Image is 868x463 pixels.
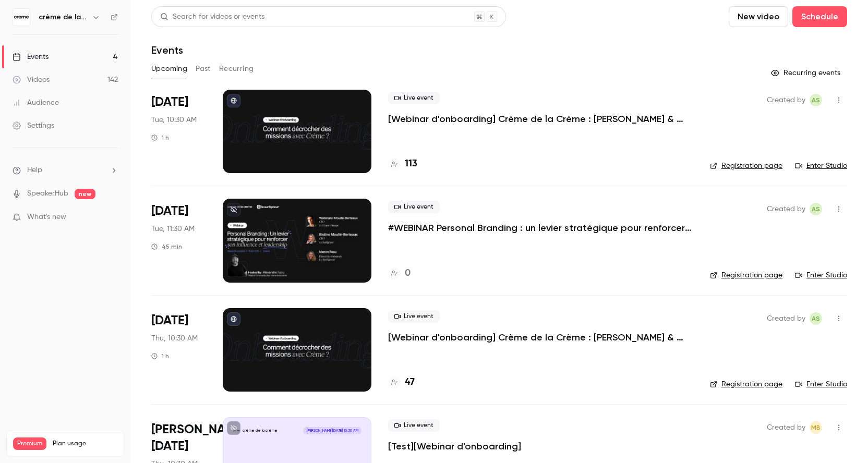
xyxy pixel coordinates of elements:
[388,266,411,281] a: 0
[151,312,188,329] span: [DATE]
[812,312,820,325] span: AS
[13,98,59,108] div: Audience
[388,310,440,323] span: Live event
[810,94,822,106] span: Alexandre Sutra
[27,212,66,223] span: What's new
[219,60,254,77] button: Recurring
[243,428,278,433] p: crème de la crème
[151,333,198,344] span: Thu, 10:30 AM
[767,421,805,434] span: Created by
[388,375,415,389] a: 47
[151,203,188,220] span: [DATE]
[767,94,805,106] span: Created by
[53,440,117,448] span: Plan usage
[795,379,847,389] a: Enter Studio
[388,440,521,453] a: [Test][Webinar d'onboarding]
[388,222,693,234] a: #WEBINAR Personal Branding : un levier stratégique pour renforcer influence et leadership
[388,92,440,104] span: Live event
[766,65,847,81] button: Recurring events
[151,421,246,455] span: [PERSON_NAME][DATE]
[151,60,187,77] button: Upcoming
[810,203,822,215] span: Alexandre Sutra
[729,6,788,27] button: New video
[13,9,30,26] img: crème de la crème
[405,266,411,281] h4: 0
[27,188,68,199] a: SpeakerHub
[13,120,54,131] div: Settings
[810,421,822,434] span: melanie b
[405,157,417,171] h4: 113
[27,165,42,176] span: Help
[39,12,88,22] h6: crème de la crème
[151,90,206,173] div: Oct 14 Tue, 10:30 AM (Europe/Paris)
[812,203,820,215] span: AS
[151,44,183,56] h1: Events
[75,189,95,199] span: new
[151,308,206,392] div: Oct 23 Thu, 10:30 AM (Europe/Paris)
[388,331,693,344] a: [Webinar d'onboarding] Crème de la Crème : [PERSON_NAME] & Q&A par [PERSON_NAME]
[388,113,693,125] a: [Webinar d'onboarding] Crème de la Crème : [PERSON_NAME] & Q&A par [PERSON_NAME]
[792,6,847,27] button: Schedule
[388,157,417,171] a: 113
[151,94,188,111] span: [DATE]
[151,352,169,360] div: 1 h
[710,270,782,281] a: Registration page
[13,437,46,450] span: Premium
[811,421,821,434] span: mb
[13,165,118,176] li: help-dropdown-opener
[767,312,805,325] span: Created by
[303,427,361,434] span: [PERSON_NAME][DATE] 10:30 AM
[151,242,182,251] div: 45 min
[160,11,264,22] div: Search for videos or events
[13,75,50,85] div: Videos
[812,94,820,106] span: AS
[810,312,822,325] span: Alexandre Sutra
[710,379,782,389] a: Registration page
[151,199,206,282] div: Oct 14 Tue, 11:30 AM (Europe/Paris)
[151,115,197,125] span: Tue, 10:30 AM
[196,60,211,77] button: Past
[151,133,169,142] div: 1 h
[13,52,49,62] div: Events
[710,161,782,171] a: Registration page
[795,161,847,171] a: Enter Studio
[795,270,847,281] a: Enter Studio
[388,201,440,213] span: Live event
[767,203,805,215] span: Created by
[388,419,440,432] span: Live event
[151,224,195,234] span: Tue, 11:30 AM
[405,375,415,389] h4: 47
